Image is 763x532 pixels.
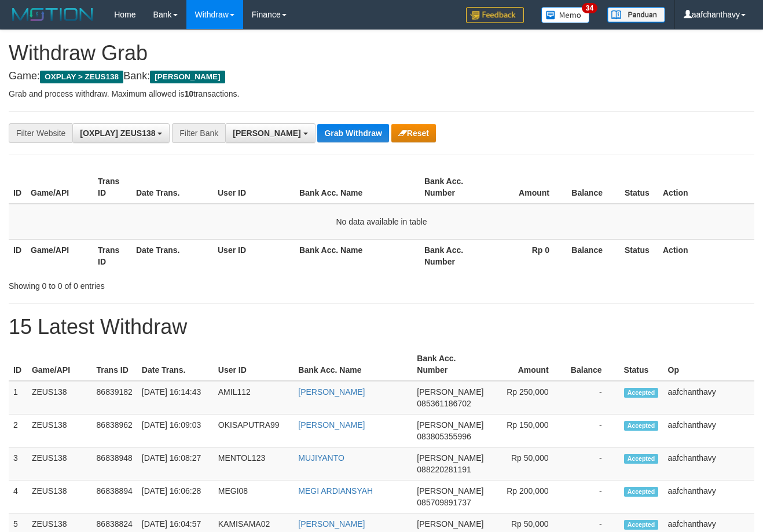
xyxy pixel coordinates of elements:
[214,381,294,414] td: AMIL112
[172,123,225,143] div: Filter Bank
[9,381,27,414] td: 1
[624,454,659,464] span: Accepted
[624,520,659,530] span: Accepted
[298,519,365,529] a: [PERSON_NAME]
[9,204,754,240] td: No data available in table
[607,7,665,23] img: panduan.png
[294,348,412,381] th: Bank Acc. Name
[298,453,344,463] a: MUJIYANTO
[417,465,471,474] span: Copy 088220281191 to clipboard
[420,239,487,272] th: Bank Acc. Number
[619,348,663,381] th: Status
[298,486,373,496] a: MEGI ARDIANSYAH
[487,171,567,204] th: Amount
[92,348,137,381] th: Trans ID
[488,381,566,414] td: Rp 250,000
[417,387,483,397] span: [PERSON_NAME]
[317,124,388,142] button: Grab Withdraw
[137,381,214,414] td: [DATE] 16:14:43
[72,123,170,143] button: [OXPLAY] ZEUS138
[658,171,754,204] th: Action
[663,480,754,513] td: aafchanthavy
[295,239,420,272] th: Bank Acc. Name
[27,348,92,381] th: Game/API
[9,447,27,480] td: 3
[417,453,483,463] span: [PERSON_NAME]
[624,388,659,398] span: Accepted
[214,348,294,381] th: User ID
[9,71,754,82] h4: Game: Bank:
[566,447,619,480] td: -
[9,6,97,23] img: MOTION_logo.png
[488,480,566,513] td: Rp 200,000
[27,480,92,513] td: ZEUS138
[620,239,658,272] th: Status
[9,348,27,381] th: ID
[658,239,754,272] th: Action
[663,348,754,381] th: Op
[93,239,131,272] th: Trans ID
[487,239,567,272] th: Rp 0
[567,171,620,204] th: Balance
[566,480,619,513] td: -
[663,447,754,480] td: aafchanthavy
[92,414,137,447] td: 86838962
[567,239,620,272] th: Balance
[417,486,483,496] span: [PERSON_NAME]
[417,519,483,529] span: [PERSON_NAME]
[417,420,483,430] span: [PERSON_NAME]
[412,348,488,381] th: Bank Acc. Number
[131,171,213,204] th: Date Trans.
[420,171,487,204] th: Bank Acc. Number
[9,171,26,204] th: ID
[488,447,566,480] td: Rp 50,000
[214,480,294,513] td: MEGI08
[488,414,566,447] td: Rp 150,000
[566,414,619,447] td: -
[137,348,214,381] th: Date Trans.
[298,420,365,430] a: [PERSON_NAME]
[566,348,619,381] th: Balance
[9,42,754,65] h1: Withdraw Grab
[27,381,92,414] td: ZEUS138
[620,171,658,204] th: Status
[213,171,295,204] th: User ID
[295,171,420,204] th: Bank Acc. Name
[566,381,619,414] td: -
[663,414,754,447] td: aafchanthavy
[131,239,213,272] th: Date Trans.
[488,348,566,381] th: Amount
[225,123,315,143] button: [PERSON_NAME]
[541,7,590,23] img: Button%20Memo.svg
[624,421,659,431] span: Accepted
[93,171,131,204] th: Trans ID
[150,71,225,83] span: [PERSON_NAME]
[27,414,92,447] td: ZEUS138
[9,414,27,447] td: 2
[184,89,193,98] strong: 10
[26,171,93,204] th: Game/API
[9,123,72,143] div: Filter Website
[233,129,300,138] span: [PERSON_NAME]
[9,276,309,292] div: Showing 0 to 0 of 0 entries
[417,399,471,408] span: Copy 085361186702 to clipboard
[298,387,365,397] a: [PERSON_NAME]
[92,381,137,414] td: 86839182
[27,447,92,480] td: ZEUS138
[9,88,754,100] p: Grab and process withdraw. Maximum allowed is transactions.
[214,447,294,480] td: MENTOL123
[137,414,214,447] td: [DATE] 16:09:03
[40,71,123,83] span: OXPLAY > ZEUS138
[137,447,214,480] td: [DATE] 16:08:27
[137,480,214,513] td: [DATE] 16:06:28
[26,239,93,272] th: Game/API
[663,381,754,414] td: aafchanthavy
[214,414,294,447] td: OKISAPUTRA99
[417,498,471,507] span: Copy 085709891737 to clipboard
[391,124,436,142] button: Reset
[9,480,27,513] td: 4
[80,129,155,138] span: [OXPLAY] ZEUS138
[582,3,597,13] span: 34
[624,487,659,497] span: Accepted
[9,315,754,339] h1: 15 Latest Withdraw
